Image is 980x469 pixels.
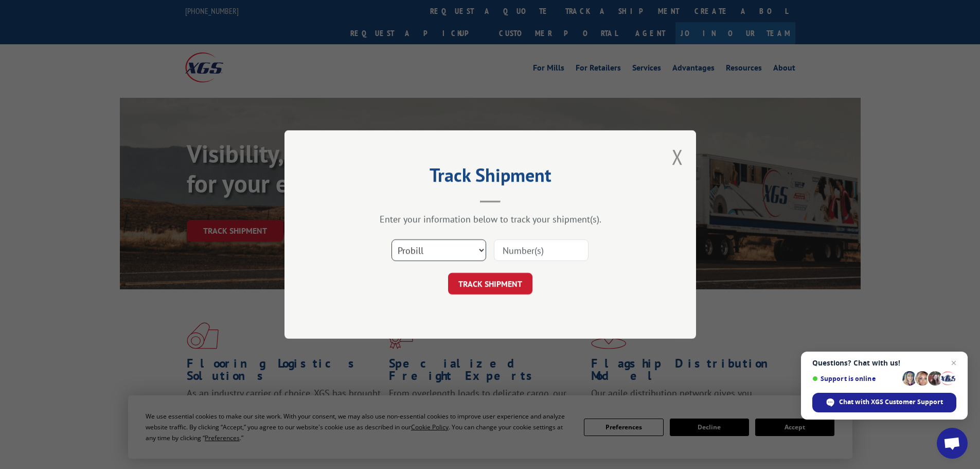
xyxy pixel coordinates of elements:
[448,273,532,294] button: TRACK SHIPMENT
[839,397,943,407] span: Chat with XGS Customer Support
[336,168,645,187] h2: Track Shipment
[948,357,960,369] span: Close chat
[812,359,956,367] span: Questions? Chat with us!
[672,143,683,170] button: Close modal
[937,428,968,459] div: Open chat
[812,375,899,383] span: Support is online
[494,239,589,261] input: Number(s)
[336,213,645,225] div: Enter your information below to track your shipment(s).
[812,393,956,412] div: Chat with XGS Customer Support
